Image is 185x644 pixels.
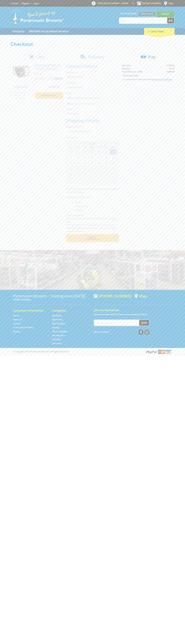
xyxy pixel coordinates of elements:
div: Cart [144,28,175,35]
h5: Categories [52,309,86,312]
a: Terms and Conditions [152,78,172,81]
a: Go to the Contact page [13,322,21,325]
img: PayPal, Mastercard, Visa accepted [145,349,172,354]
img: Paramount Browns' [11,9,63,24]
h3: Paramount Browns' - Trading since [DATE] [13,294,91,298]
strong: Total Price (inc. GST) [122,70,142,73]
a: Go to the Machinery page [52,318,62,321]
h5: Corporate Information [13,309,47,312]
button: Join [139,320,149,326]
span: 10:00am - 4:00pm [111,2,128,5]
a: Mount [PERSON_NAME] [156,11,175,21]
a: Go to the About Us page [13,318,22,321]
a: Go to the Home page [13,314,19,317]
a: Go to the Terms and Conditions page [13,326,34,329]
p: [STREET_ADDRESS] [13,298,91,301]
span: Change Order [125,74,139,77]
a: Change Order [122,73,140,78]
a: Go to the Privacy page [13,330,20,333]
span: Shipping [122,67,130,70]
span: $289.00 [167,64,174,67]
h5: Join our Newsletter [94,308,172,312]
div: [PHONE_NUMBER] [94,294,132,298]
span: Set your store [119,11,138,16]
input: Please accept the terms and conditions. [122,78,124,80]
div: Stay Connected [94,329,149,335]
a: Go to the Gift Cards page [52,342,62,345]
a: Go to the Timber Supplies page [52,330,67,333]
strong: $289.00 [167,70,174,73]
span: Sub Total [122,64,131,67]
a: Go to the Wheelie Bins page [52,334,65,337]
span: OPEN [DATE] [97,2,128,5]
a: Go to the Steel Supplies page [52,322,65,325]
a: Go to the Storage page [52,326,60,329]
span: Pay [148,54,156,60]
div: ® Copyright 2025 Paramount Browns'. All Rights Reserved. [11,349,175,354]
a: Go to the Hardware page [52,314,62,317]
a: View a map of Gepps Cross location [135,294,147,298]
a: Go to the BROWNS Scrap Metal Services page [27,28,71,35]
button: Go [167,18,174,23]
a: Log in [33,2,39,5]
a: Go to the Skip Bins page [52,338,61,341]
a: Go to the registration page [22,2,30,5]
h1: Checkout [11,41,175,47]
span: $0.00 [169,67,174,70]
label: I understand and accept the [124,78,172,81]
input: Search [119,18,167,23]
a: Gepps Cross [138,11,156,16]
span: (1 item) [155,30,164,33]
input: Your email address [94,320,139,326]
p: Keep up to date with the latest news and special offers. [94,313,172,316]
a: Go to the Products page [11,28,26,35]
a: Go to the Contact page [11,2,18,5]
